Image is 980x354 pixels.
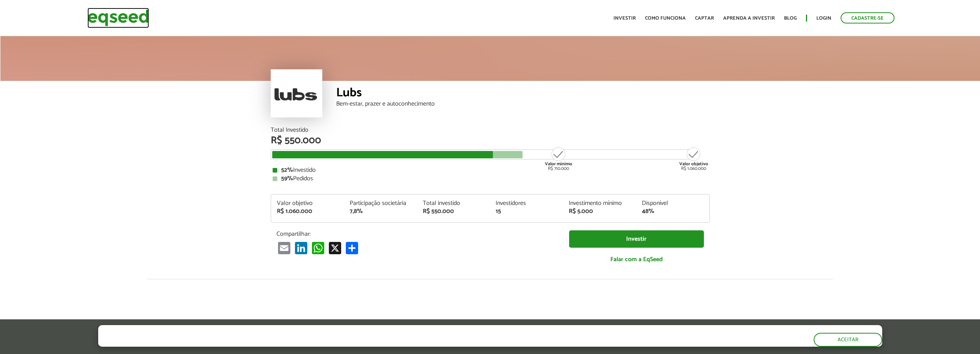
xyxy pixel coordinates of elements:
[327,242,343,254] a: X
[273,167,708,173] div: Investido
[496,200,557,206] div: Investidores
[271,136,710,146] div: R$ 550.000
[496,208,557,215] div: 15
[816,16,831,21] a: Login
[814,333,882,347] button: Aceitar
[569,208,630,215] div: R$ 5.000
[545,160,572,168] strong: Valor mínimo
[350,208,411,215] div: 7,8%
[723,16,775,21] a: Aprenda a investir
[642,208,704,215] div: 48%
[98,339,377,346] p: Ao clicar em "aceitar", você aceita nossa .
[645,16,686,21] a: Como funciona
[344,242,360,254] a: Compartilhar
[642,200,704,206] div: Disponível
[695,16,714,21] a: Captar
[277,200,338,206] div: Valor objetivo
[310,242,326,254] a: WhatsApp
[281,173,293,184] strong: 59%
[336,87,710,101] div: Lubs
[613,16,636,21] a: Investir
[784,16,797,21] a: Blog
[350,200,411,206] div: Participação societária
[569,200,630,206] div: Investimento mínimo
[569,230,704,248] a: Investir
[679,160,708,168] strong: Valor objetivo
[293,242,309,254] a: LinkedIn
[200,340,289,346] a: política de privacidade e de cookies
[271,127,710,133] div: Total Investido
[273,176,708,182] div: Pedidos
[276,242,292,254] a: Email
[281,165,293,175] strong: 52%
[544,146,573,171] div: R$ 710.000
[276,230,558,238] p: Compartilhar:
[679,146,708,171] div: R$ 1.060.000
[98,325,377,337] h5: O site da EqSeed utiliza cookies para melhorar sua navegação.
[841,12,895,23] a: Cadastre-se
[277,208,338,215] div: R$ 1.060.000
[423,208,484,215] div: R$ 550.000
[87,8,149,28] img: EqSeed
[423,200,484,206] div: Total investido
[336,101,710,107] div: Bem-estar, prazer e autoconhecimento
[569,252,704,267] a: Falar com a EqSeed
